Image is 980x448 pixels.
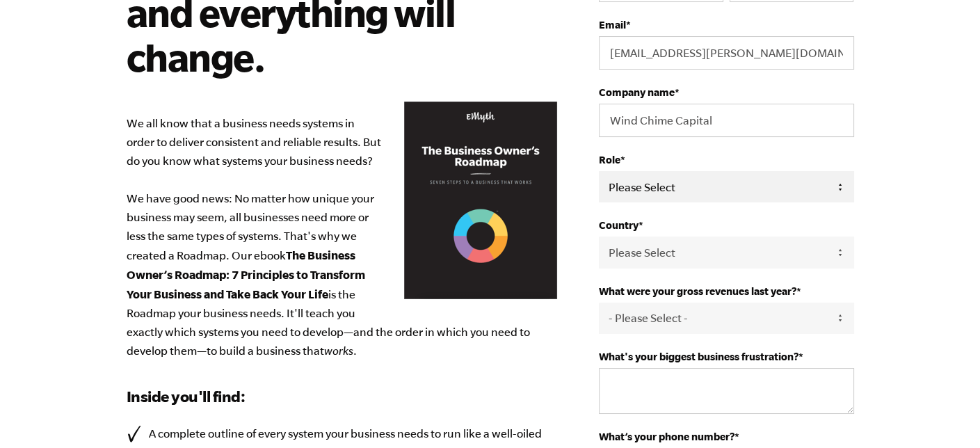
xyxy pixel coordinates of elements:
span: Role [599,154,620,166]
h3: Inside you'll find: [127,385,558,408]
img: Business Owners Roadmap Cover [404,102,557,300]
iframe: Chat Widget [910,381,980,448]
span: What’s your phone number? [599,431,734,442]
span: Email [599,19,626,31]
span: Country [599,219,638,231]
span: Company name [599,86,675,98]
span: What were your gross revenues last year? [599,285,796,297]
p: We all know that a business needs systems in order to deliver consistent and reliable results. Bu... [127,114,558,360]
em: works [324,344,353,357]
b: The Business Owner’s Roadmap: 7 Principles to Transform Your Business and Take Back Your Life [127,248,365,301]
span: What's your biggest business frustration? [599,351,798,362]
